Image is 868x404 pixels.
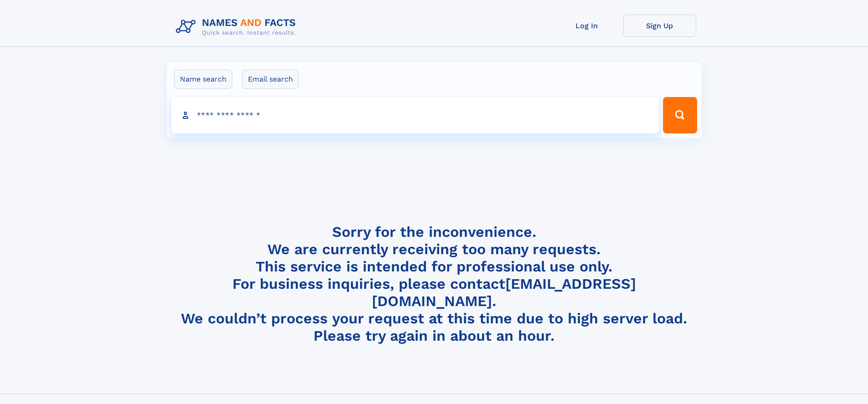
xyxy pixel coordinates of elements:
[663,97,697,133] button: Search Button
[171,97,659,133] input: search input
[172,15,303,39] img: Logo Names and Facts
[172,223,696,345] h4: Sorry for the inconvenience. We are currently receiving too many requests. This service is intend...
[550,15,623,37] a: Log In
[623,15,696,37] a: Sign Up
[372,275,636,310] a: [EMAIL_ADDRESS][DOMAIN_NAME]
[242,70,299,89] label: Email search
[174,70,232,89] label: Name search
